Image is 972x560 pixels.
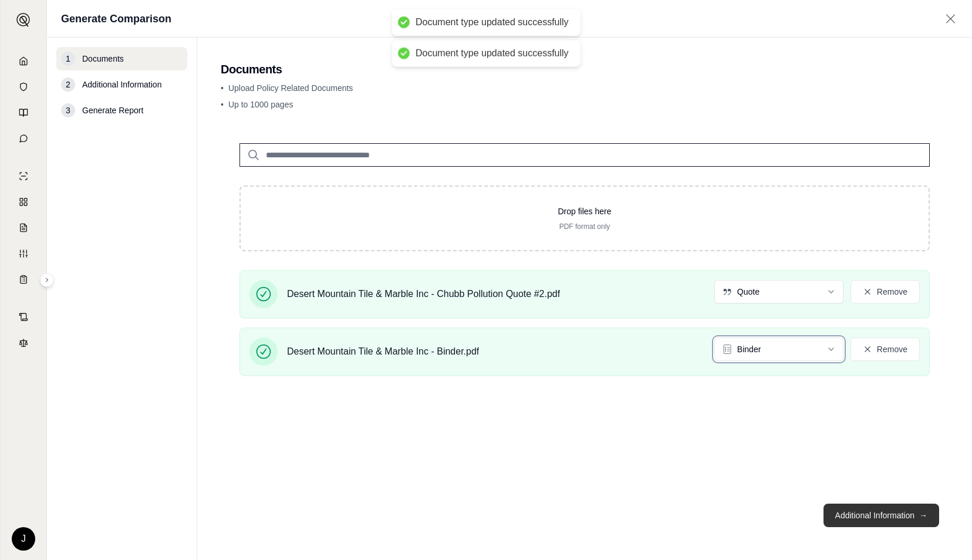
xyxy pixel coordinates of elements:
[416,16,569,29] div: Document type updated successfully
[8,331,39,355] a: Legal Search Engine
[61,77,75,92] div: 2
[8,164,39,188] a: Single Policy
[221,83,224,93] span: •
[61,103,75,117] div: 3
[8,127,39,150] a: Chat
[851,280,920,303] button: Remove
[8,242,39,265] a: Custom Report
[8,216,39,239] a: Claim Coverage
[16,13,31,27] img: Expand sidebar
[8,101,39,124] a: Prompt Library
[61,11,171,27] h1: Generate Comparison
[221,100,224,109] span: •
[259,205,910,217] p: Drop files here
[82,53,124,65] span: Documents
[416,48,569,60] div: Document type updated successfully
[919,510,927,521] span: →
[824,504,939,527] button: Additional Information→
[228,100,293,109] span: Up to 1000 pages
[61,52,75,66] div: 1
[228,83,353,93] span: Upload Policy Related Documents
[851,338,920,361] button: Remove
[82,104,143,116] span: Generate Report
[259,222,910,231] p: PDF format only
[12,8,35,32] button: Expand sidebar
[8,75,39,99] a: Documents Vault
[40,273,54,287] button: Expand sidebar
[82,79,161,90] span: Additional Information
[8,268,39,291] a: Coverage Table
[287,345,479,359] span: Desert Mountain Tile & Marble Inc - Binder.pdf
[8,305,39,329] a: Contract Analysis
[221,61,949,77] h2: Documents
[287,287,560,301] span: Desert Mountain Tile & Marble Inc - Chubb Pollution Quote #2.pdf
[8,49,39,73] a: Home
[12,527,35,551] div: J
[8,190,39,214] a: Policy Comparisons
